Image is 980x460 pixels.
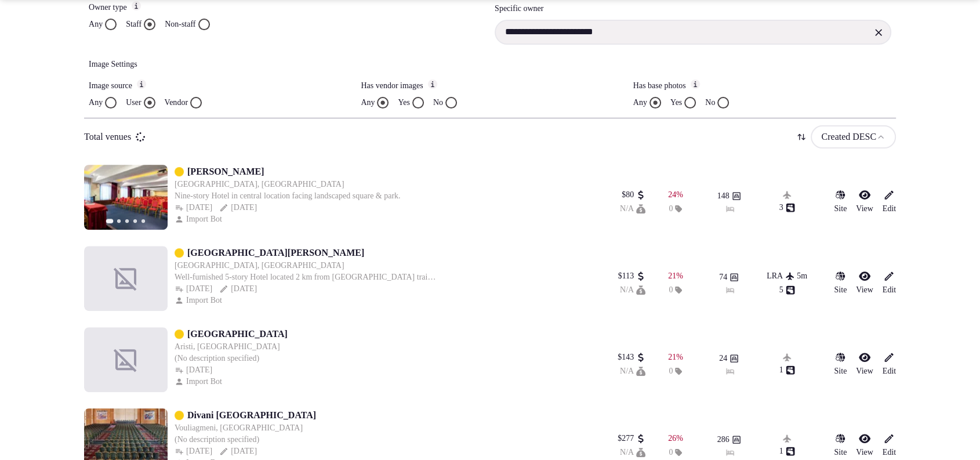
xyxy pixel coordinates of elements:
[669,447,673,458] span: 0
[175,434,316,445] div: (No description specified)
[883,433,896,458] a: Edit
[175,190,401,202] div: Nine-story Hotel in central location facing landscaped square & park.
[175,364,212,376] button: [DATE]
[719,271,739,283] button: 74
[717,190,729,202] span: 148
[137,79,146,89] button: Image source
[834,433,847,458] a: Site
[175,353,288,364] div: (No description specified)
[668,352,683,363] div: 21 %
[106,219,114,223] button: Go to slide 1
[633,79,891,92] label: Has base photos
[361,97,375,108] label: Any
[669,365,673,377] span: 0
[219,202,257,213] button: [DATE]
[668,433,683,444] div: 26 %
[175,283,212,295] button: [DATE]
[175,179,344,190] button: [GEOGRAPHIC_DATA], [GEOGRAPHIC_DATA]
[668,270,683,282] div: 21 %
[618,433,645,444] button: $277
[668,189,683,201] button: 24%
[117,219,121,223] button: Go to slide 2
[834,189,847,215] a: Site
[175,260,344,271] button: [GEOGRAPHIC_DATA], [GEOGRAPHIC_DATA]
[175,341,280,353] div: Aristi, [GEOGRAPHIC_DATA]
[187,408,316,422] a: Divani [GEOGRAPHIC_DATA]
[620,365,645,377] div: N/A
[779,284,795,296] button: 5
[834,270,847,296] a: Site
[219,445,257,457] button: [DATE]
[767,270,794,282] div: LRA
[219,283,257,295] button: [DATE]
[668,189,683,201] div: 24 %
[165,97,188,108] label: Vendor
[779,364,795,376] div: 1
[856,352,873,377] a: View
[670,97,682,108] label: Yes
[668,270,683,282] button: 21%
[618,270,645,282] button: $113
[669,284,673,296] span: 0
[433,97,443,108] label: No
[165,19,195,30] label: Non-staff
[717,434,729,445] span: 286
[175,295,224,306] button: Import Bot
[175,422,303,434] button: Vouliagmeni, [GEOGRAPHIC_DATA]
[141,219,145,223] button: Go to slide 5
[668,433,683,444] button: 26%
[834,352,847,377] a: Site
[187,165,264,179] a: [PERSON_NAME]
[89,59,891,70] h4: Image Settings
[361,79,619,92] label: Has vendor images
[717,434,741,445] button: 286
[669,203,673,215] span: 0
[398,97,409,108] label: Yes
[719,271,727,283] span: 74
[84,131,131,143] p: Total venues
[175,202,212,213] button: [DATE]
[125,219,129,223] button: Go to slide 3
[622,189,645,201] button: $80
[187,327,288,341] a: [GEOGRAPHIC_DATA]
[691,79,700,89] button: Has base photos
[797,270,807,282] div: 5 m
[705,97,715,108] label: No
[719,353,739,364] button: 24
[856,433,873,458] a: View
[133,219,137,223] button: Go to slide 4
[89,97,103,108] label: Any
[620,203,645,215] button: N/A
[779,445,795,457] button: 1
[175,445,212,457] button: [DATE]
[175,376,224,387] button: Import Bot
[618,352,645,363] button: $143
[883,270,896,296] a: Edit
[779,202,795,213] button: 3
[175,213,224,225] div: Import Bot
[175,271,438,283] div: Well-furnished 5-story Hotel located 2 km from [GEOGRAPHIC_DATA] train station & 3 km from [PERSO...
[856,189,873,215] a: View
[620,447,645,458] div: N/A
[668,352,683,363] button: 21%
[620,284,645,296] button: N/A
